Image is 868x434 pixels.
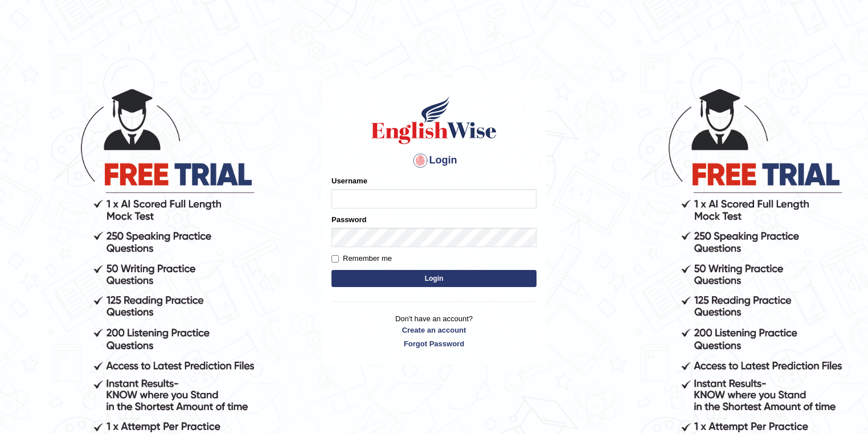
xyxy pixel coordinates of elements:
[331,270,537,287] button: Login
[331,214,366,225] label: Password
[331,338,537,349] a: Forgot Password
[331,313,537,349] p: Don't have an account?
[331,175,367,186] label: Username
[331,152,537,170] h4: Login
[331,255,339,263] input: Remember me
[331,325,537,335] a: Create an account
[369,95,499,146] img: Logo of English Wise sign in for intelligent practice with AI
[331,253,392,264] label: Remember me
